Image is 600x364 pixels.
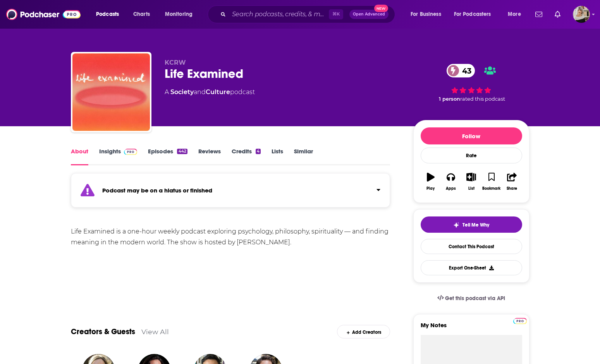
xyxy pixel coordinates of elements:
[461,168,481,196] button: List
[124,149,138,155] img: Podchaser Pro
[454,9,491,20] span: For Podcasters
[194,88,206,96] span: and
[71,327,135,337] a: Creators & Guests
[421,168,441,196] button: Play
[177,149,187,154] div: 442
[446,186,456,191] div: Apps
[421,216,522,233] button: tell me why sparkleTell Me Why
[441,168,461,196] button: Apps
[349,10,389,19] button: Open AdvancedNew
[462,222,489,228] span: Tell Me Why
[215,5,402,23] div: Search podcasts, credits, & more...
[353,12,385,16] span: Open Advanced
[453,222,459,228] img: tell me why sparkle
[206,88,230,96] a: Culture
[71,178,390,208] section: Click to expand status details
[573,6,590,23] span: Logged in as angelabaggetta
[421,239,522,254] a: Contact This Podcast
[72,53,150,131] img: Life Examined
[71,226,390,248] div: Life Examined is a one-hour weekly podcast exploring psychology, philosophy, spirituality — and f...
[513,317,527,324] a: Pro website
[232,148,261,165] a: Credits4
[508,9,521,20] span: More
[421,260,522,275] button: Export One-Sheet
[513,318,527,324] img: Podchaser Pro
[411,9,441,20] span: For Business
[165,59,186,66] span: KCRW
[165,9,193,20] span: Monitoring
[573,6,590,23] button: Show profile menu
[133,9,150,20] span: Charts
[294,148,313,165] a: Similar
[329,9,343,19] span: ⌘ K
[170,88,194,96] a: Society
[445,295,505,302] span: Get this podcast via API
[337,325,390,338] div: Add Creators
[198,148,221,165] a: Reviews
[405,8,451,21] button: open menu
[532,8,545,21] a: Show notifications dropdown
[454,64,475,77] span: 43
[502,8,531,21] button: open menu
[413,59,530,107] div: 43 1 personrated this podcast
[96,9,119,20] span: Podcasts
[165,88,255,97] div: A podcast
[449,8,502,21] button: open menu
[374,5,388,12] span: New
[421,321,522,335] label: My Notes
[439,96,460,102] span: 1 person
[128,8,155,21] a: Charts
[102,187,212,194] strong: Podcast may be on a hiatus or finished
[148,148,187,165] a: Episodes442
[447,64,475,77] a: 43
[481,168,502,196] button: Bookmark
[256,149,261,154] div: 4
[71,148,88,165] a: About
[6,7,81,22] img: Podchaser - Follow, Share and Rate Podcasts
[426,186,435,191] div: Play
[160,8,203,21] button: open menu
[272,148,283,165] a: Lists
[91,8,129,21] button: open menu
[573,6,590,23] img: User Profile
[468,186,474,191] div: List
[229,8,329,21] input: Search podcasts, credits, & more...
[141,328,169,336] a: View All
[552,8,564,21] a: Show notifications dropdown
[431,289,512,308] a: Get this podcast via API
[421,127,522,144] button: Follow
[502,168,522,196] button: Share
[460,96,505,102] span: rated this podcast
[99,148,138,165] a: InsightsPodchaser Pro
[421,148,522,163] div: Rate
[482,186,500,191] div: Bookmark
[507,186,517,191] div: Share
